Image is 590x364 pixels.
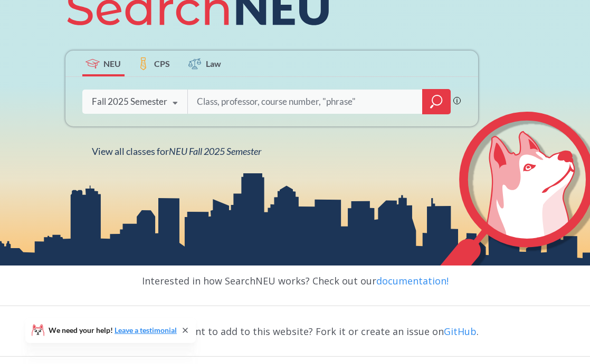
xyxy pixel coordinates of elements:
[422,89,451,114] div: magnifying glass
[444,325,477,338] a: GitHub
[169,145,261,157] span: NEU Fall 2025 Semester
[376,274,449,287] a: documentation!
[196,91,415,113] input: Class, professor, course number, "phrase"
[92,145,261,157] span: View all classes for
[206,57,221,70] span: Law
[430,94,443,109] svg: magnifying glass
[154,57,170,70] span: CPS
[103,57,121,70] span: NEU
[92,96,167,107] div: Fall 2025 Semester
